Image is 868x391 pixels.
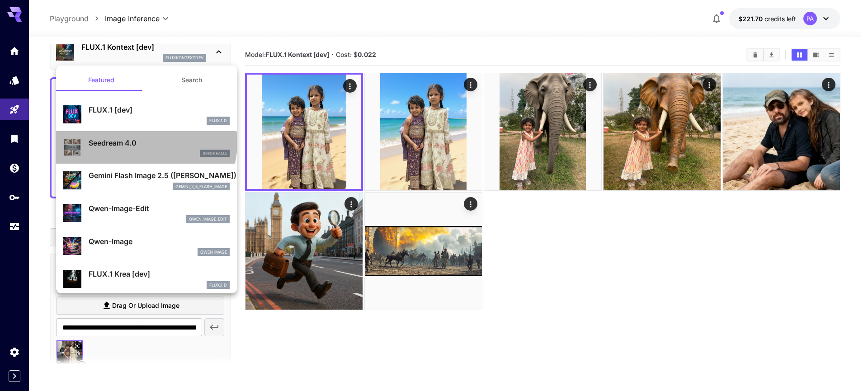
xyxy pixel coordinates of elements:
[146,69,237,91] button: Search
[63,199,230,227] div: Qwen-Image-Editqwen_image_edit
[63,134,230,161] div: Seedream 4.0seedream4
[63,232,230,260] div: Qwen-ImageQwen Image
[189,216,227,222] p: qwen_image_edit
[89,269,230,279] p: FLUX.1 Krea [dev]
[56,69,146,91] button: Featured
[203,151,227,157] p: seedream4
[63,166,230,194] div: Gemini Flash Image 2.5 ([PERSON_NAME])gemini_2_5_flash_image
[89,203,230,214] p: Qwen-Image-Edit
[63,101,230,128] div: FLUX.1 [dev]FLUX.1 D
[200,249,227,255] p: Qwen Image
[175,184,227,190] p: gemini_2_5_flash_image
[209,118,227,124] p: FLUX.1 D
[209,282,227,288] p: FLUX.1 D
[89,170,230,181] p: Gemini Flash Image 2.5 ([PERSON_NAME])
[89,137,230,148] p: Seedream 4.0
[63,265,230,292] div: FLUX.1 Krea [dev]FLUX.1 D
[89,236,230,247] p: Qwen-Image
[89,104,230,115] p: FLUX.1 [dev]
